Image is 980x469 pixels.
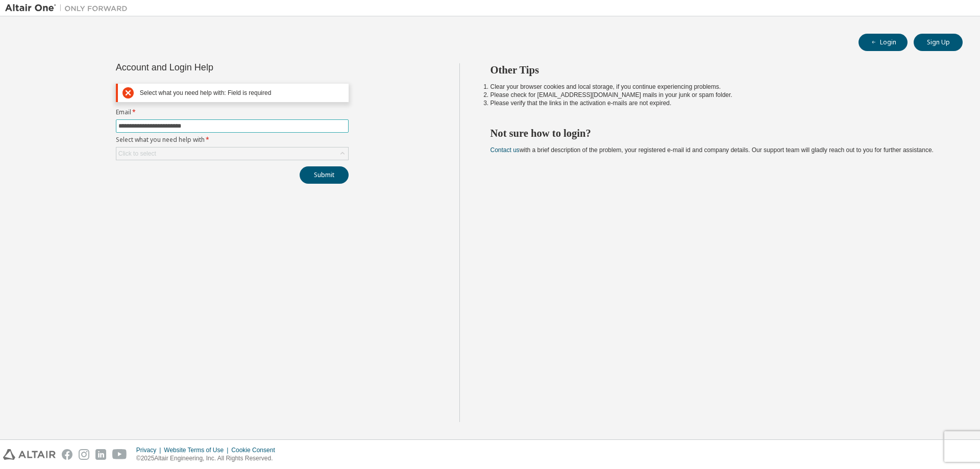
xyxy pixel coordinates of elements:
[491,63,945,77] h2: Other Tips
[140,89,344,97] div: Select what you need help with: Field is required
[116,63,302,71] div: Account and Login Help
[491,146,520,154] a: Contact us
[300,166,349,184] button: Submit
[79,449,89,460] img: instagram.svg
[5,3,133,13] img: Altair One
[491,99,945,107] li: Please verify that the links in the activation e-mails are not expired.
[859,34,908,51] button: Login
[136,454,281,463] p: © 2025 Altair Engineering, Inc. All Rights Reserved.
[491,91,945,99] li: Please check for [EMAIL_ADDRESS][DOMAIN_NAME] mails in your junk or spam folder.
[491,146,934,154] span: with a brief description of the problem, your registered e-mail id and company details. Our suppo...
[136,446,164,454] div: Privacy
[112,449,127,460] img: youtube.svg
[118,150,156,158] div: Click to select
[3,449,56,460] img: altair_logo.svg
[491,83,945,91] li: Clear your browser cookies and local storage, if you continue experiencing problems.
[116,136,349,144] label: Select what you need help with
[231,446,281,454] div: Cookie Consent
[116,147,348,160] div: Click to select
[164,446,231,454] div: Website Terms of Use
[62,449,72,460] img: facebook.svg
[914,34,963,51] button: Sign Up
[95,449,106,460] img: linkedin.svg
[491,127,945,140] h2: Not sure how to login?
[116,108,349,116] label: Email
